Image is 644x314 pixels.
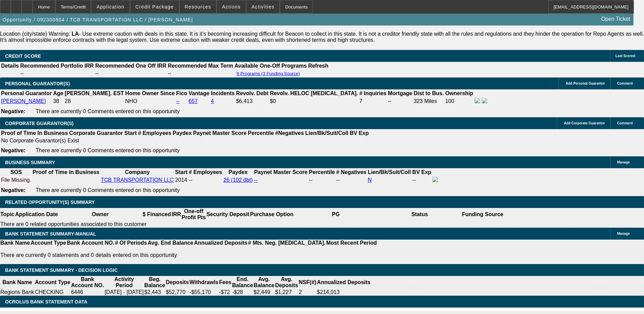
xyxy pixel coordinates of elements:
[189,276,219,289] th: Withdrawls
[206,208,250,221] th: Security Deposit
[378,208,462,221] th: Status
[1,90,52,96] b: Personal Guarantor
[1,108,25,114] b: Negative:
[138,130,171,136] b: # Employees
[189,169,222,175] b: # Employees
[101,177,174,183] a: TCB TRANSPORTATION LLC
[135,4,174,10] span: Credit Package
[617,121,633,125] span: Comment
[617,160,630,164] span: Manage
[617,232,630,235] span: Manage
[30,240,67,246] th: Account Type
[65,98,124,105] td: 28
[194,240,247,246] th: Annualized Deposits
[36,187,180,193] span: There are currently 0 Comments entered on this opportunity
[275,289,298,296] td: $1,227
[232,289,253,296] td: -$28
[95,70,167,77] td: --
[104,289,144,296] td: [DATE] - [DATE]
[412,169,431,175] b: BV Exp
[462,208,504,221] th: Funding Source
[144,289,165,296] td: $2,443
[165,276,189,289] th: Deposits
[298,276,317,289] th: NSF(#)
[167,70,234,77] td: --
[413,98,444,105] td: 323 Miles
[617,82,633,85] span: Comment
[254,169,307,175] b: Paynet Master Score
[388,98,413,105] td: --
[95,63,167,69] th: Recommended One Off IRR
[270,98,358,105] td: $0
[176,98,180,104] a: --
[58,208,142,221] th: Owner
[235,71,302,76] button: 9 Programs (3 Funding Source)
[1,169,32,176] th: SOS
[142,208,171,221] th: $ Financed
[35,276,71,289] th: Account Type
[309,177,335,183] div: --
[445,90,473,96] b: Ownership
[20,70,94,77] td: --
[53,90,63,96] b: Age
[115,240,147,246] th: # Of Periods
[359,90,386,96] b: # Inquiries
[222,4,241,10] span: Actions
[248,130,274,136] b: Percentile
[0,252,377,258] p: There are currently 0 statements and 0 details entered on this opportunity
[1,63,19,69] th: Details
[1,130,68,137] th: Proof of Time In Business
[167,63,234,69] th: Recommended Max Term
[189,98,198,104] a: 657
[65,90,124,96] b: [PERSON_NAME]. EST
[180,0,216,13] button: Resources
[275,276,298,289] th: Avg. Deposits
[232,276,253,289] th: End. Balance
[175,176,188,184] td: 2014
[1,147,25,153] b: Negative:
[368,169,411,175] b: Lien/Bk/Suit/Coll
[125,169,150,175] b: Company
[1,187,25,193] b: Negative:
[3,17,193,22] span: Opportunity / 092300604 / TCB TRANSPORTATION LLC / [PERSON_NAME]
[72,31,79,37] b: LA
[211,98,214,104] a: 4
[69,130,123,136] b: Corporate Guarantor
[482,98,487,103] img: linkedin-icon.png
[211,90,235,96] b: Incidents
[350,130,369,136] b: BV Exp
[236,90,269,96] b: Revolv. Debt
[359,98,387,105] td: 7
[326,240,377,246] th: Most Recent Period
[71,276,104,289] th: Bank Account NO.
[294,208,378,221] th: PG
[308,63,329,69] th: Refresh
[599,13,633,25] a: Open Ticket
[228,169,247,175] b: Paydex
[305,130,348,136] b: Lien/Bk/Suit/Coll
[615,54,636,58] span: Last Scored:
[336,177,366,183] div: --
[223,177,253,183] a: 26 (102 dbt)
[71,289,104,296] td: 6446
[53,98,63,105] td: 38
[5,267,118,273] span: Bank Statement Summary - Decision Logic
[175,169,187,175] b: Start
[5,160,55,165] span: BUSINESS SUMMARY
[15,208,58,221] th: Application Date
[475,98,480,103] img: facebook-icon.png
[189,90,209,96] b: Vantage
[176,90,187,96] b: Fico
[125,90,175,96] b: Home Owner Since
[246,0,280,13] button: Activities
[104,276,144,289] th: Activity Period
[5,81,70,86] span: PERSONAL GUARANTOR(S)
[181,208,206,221] th: One-off Profit Pts
[250,208,294,221] th: Purchase Option
[219,276,232,289] th: Fees
[5,199,95,205] span: RELATED OPPORTUNITY(S) SUMMARY
[124,130,136,136] b: Start
[217,0,246,13] button: Actions
[125,98,175,105] td: NHO
[1,98,46,104] a: [PERSON_NAME]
